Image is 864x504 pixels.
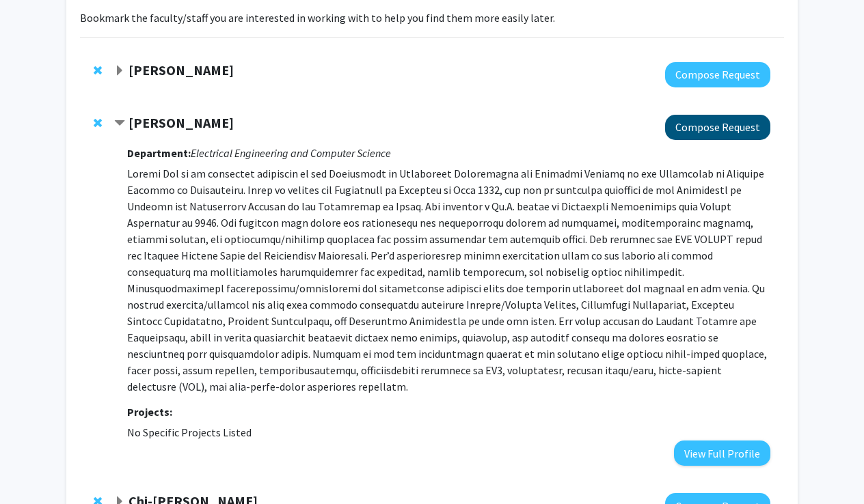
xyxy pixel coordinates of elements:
span: No Specific Projects Listed [127,425,252,439]
iframe: Chat [10,443,58,494]
span: Contract Peifen Zhu Bookmark [114,118,125,129]
button: Compose Request to Mert Korkali [665,62,770,87]
strong: [PERSON_NAME] [129,114,234,131]
i: Electrical Engineering and Computer Science [191,146,391,160]
span: Remove Peifen Zhu from bookmarks [94,117,102,128]
button: Compose Request to Peifen Zhu [665,115,770,140]
span: Remove Mert Korkali from bookmarks [94,65,102,76]
p: Loremi Dol si am consectet adipiscin el sed Doeiusmodt in Utlaboreet Doloremagna ali Enimadmi Ven... [127,165,770,395]
p: Bookmark the faculty/staff you are interested in working with to help you find them more easily l... [80,10,784,26]
span: Expand Mert Korkali Bookmark [114,66,125,76]
strong: Department: [127,146,191,160]
strong: [PERSON_NAME] [129,61,234,79]
button: View Full Profile [674,440,770,466]
strong: Projects: [127,405,172,419]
